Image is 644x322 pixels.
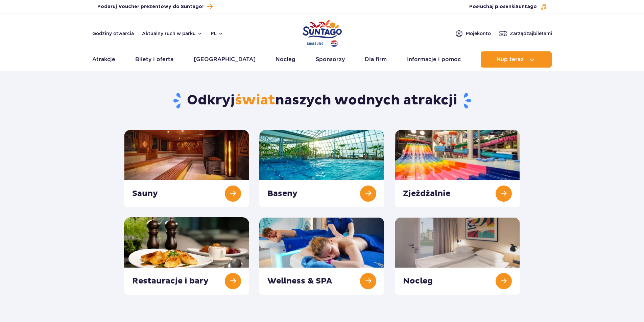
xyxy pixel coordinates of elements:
span: Moje konto [466,30,491,37]
a: Dla firm [365,51,387,68]
a: Bilety i oferta [135,51,173,68]
button: Posłuchaj piosenkiSuntago [469,3,547,10]
button: Kup teraz [481,51,552,68]
h1: Odkryj naszych wodnych atrakcji [124,92,520,109]
a: Mojekonto [455,29,491,38]
span: Podaruj Voucher prezentowy do Suntago! [97,3,204,10]
a: Informacje i pomoc [407,51,461,68]
a: [GEOGRAPHIC_DATA] [194,51,256,68]
a: Podaruj Voucher prezentowy do Suntago! [97,2,213,11]
a: Sponsorzy [316,51,345,68]
span: Suntago [516,4,537,9]
span: świat [235,92,275,109]
a: Godziny otwarcia [92,30,134,37]
button: Aktualny ruch w parku [142,31,202,36]
span: Zarządzaj biletami [510,30,552,37]
button: pl [211,30,223,37]
a: Nocleg [276,51,295,68]
a: Park of Poland [303,17,342,48]
a: Atrakcje [92,51,115,68]
span: Posłuchaj piosenki [469,3,537,10]
a: Zarządzajbiletami [499,29,552,38]
span: Kup teraz [497,56,524,63]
